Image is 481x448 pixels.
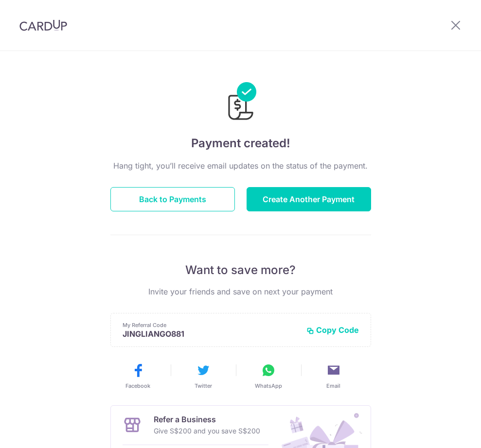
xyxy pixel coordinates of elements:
p: Refer a Business [154,414,260,425]
p: Invite your friends and save on next your payment [110,286,371,297]
p: Hang tight, you’ll receive email updates on the status of the payment. [110,160,371,172]
p: JINGLIANGO881 [123,329,299,339]
span: Email [326,382,340,390]
span: Twitter [195,382,212,390]
img: Payments [225,82,256,123]
button: Twitter [175,362,232,390]
button: Create Another Payment [247,187,371,211]
span: Facebook [125,382,150,390]
p: My Referral Code [123,321,299,329]
p: Give S$200 and you save S$200 [154,425,260,437]
button: WhatsApp [240,362,297,390]
button: Facebook [109,362,167,390]
button: Email [305,362,362,390]
button: Copy Code [306,325,359,335]
p: Want to save more? [110,262,371,278]
h4: Payment created! [110,135,371,152]
button: Back to Payments [110,187,235,211]
span: WhatsApp [255,382,282,390]
img: CardUp [19,19,67,31]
